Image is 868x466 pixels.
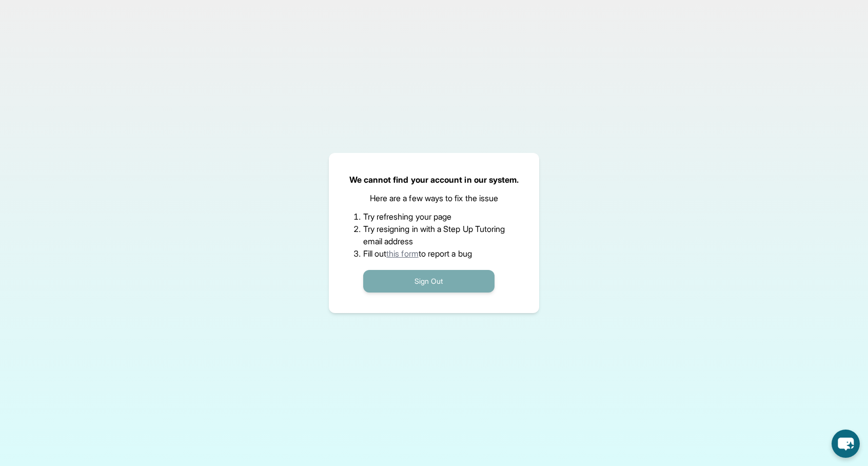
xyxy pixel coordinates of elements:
[363,210,505,223] li: Try refreshing your page
[363,223,505,247] li: Try resigning in with a Step Up Tutoring email address
[363,247,505,260] li: Fill out to report a bug
[386,248,419,259] a: this form
[363,276,495,286] a: Sign Out
[832,430,860,458] button: chat-button
[370,192,499,204] p: Here are a few ways to fix the issue
[363,270,495,293] button: Sign Out
[349,173,519,186] p: We cannot find your account in our system.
